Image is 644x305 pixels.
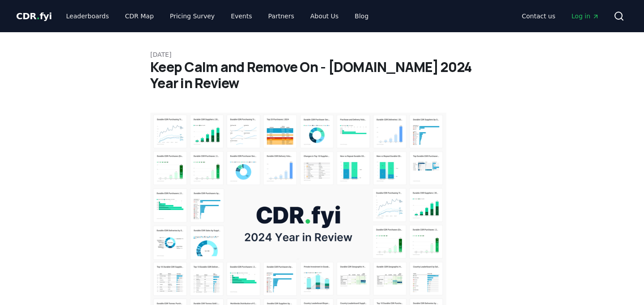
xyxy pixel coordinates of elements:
nav: Main [515,8,606,24]
p: [DATE] [150,50,494,59]
a: Partners [261,8,301,24]
nav: Main [59,8,376,24]
a: Leaderboards [59,8,116,24]
a: Blog [347,8,376,24]
a: Events [224,8,259,24]
span: CDR fyi [16,11,52,21]
a: Pricing Survey [163,8,222,24]
a: CDR.fyi [16,10,52,22]
span: . [37,11,40,21]
a: CDR Map [118,8,161,24]
a: About Us [303,8,346,24]
h1: Keep Calm and Remove On - [DOMAIN_NAME] 2024 Year in Review [150,59,494,91]
a: Log in [564,8,606,24]
a: Contact us [515,8,563,24]
span: Log in [572,12,599,21]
